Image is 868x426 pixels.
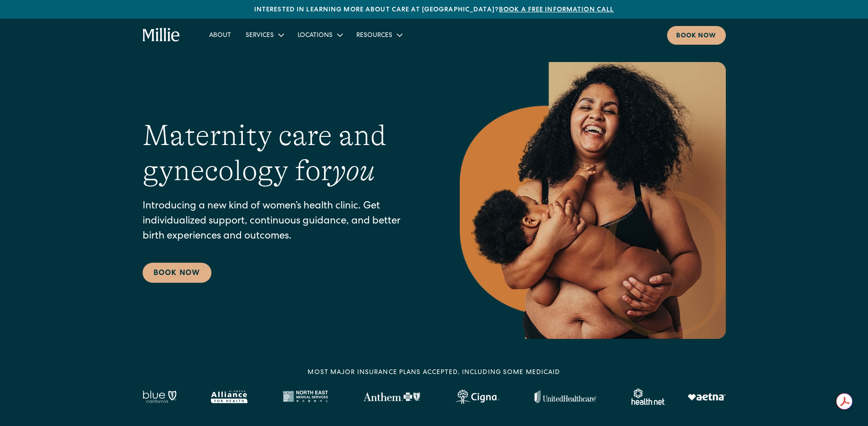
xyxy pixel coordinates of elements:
p: Introducing a new kind of women’s health clinic. Get individualized support, continuous guidance,... [143,199,423,244]
div: Resources [356,31,392,41]
img: Anthem Logo [363,392,420,401]
div: MOST MAJOR INSURANCE PLANS ACCEPTED, INCLUDING some MEDICAID [308,368,560,378]
a: home [143,28,180,42]
em: you [332,154,375,187]
img: Healthnet logo [632,389,666,405]
img: Aetna logo [688,393,726,400]
div: Services [238,27,290,42]
img: Cigna logo [455,390,499,404]
a: About [202,27,238,42]
h1: Maternity care and gynecology for [143,118,423,188]
img: Smiling mother with her baby in arms, celebrating body positivity and the nurturing bond of postp... [460,62,726,339]
img: Alameda Alliance logo [211,390,247,403]
div: Locations [290,27,349,42]
div: Resources [349,27,409,42]
a: Book Now [143,263,211,283]
a: Book now [667,26,726,45]
div: Services [246,31,274,41]
a: Book a free information call [499,7,614,13]
div: Locations [298,31,333,41]
img: United Healthcare logo [534,390,596,403]
img: Blue California logo [143,390,176,403]
img: North East Medical Services logo [282,390,328,403]
div: Book now [676,31,717,41]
